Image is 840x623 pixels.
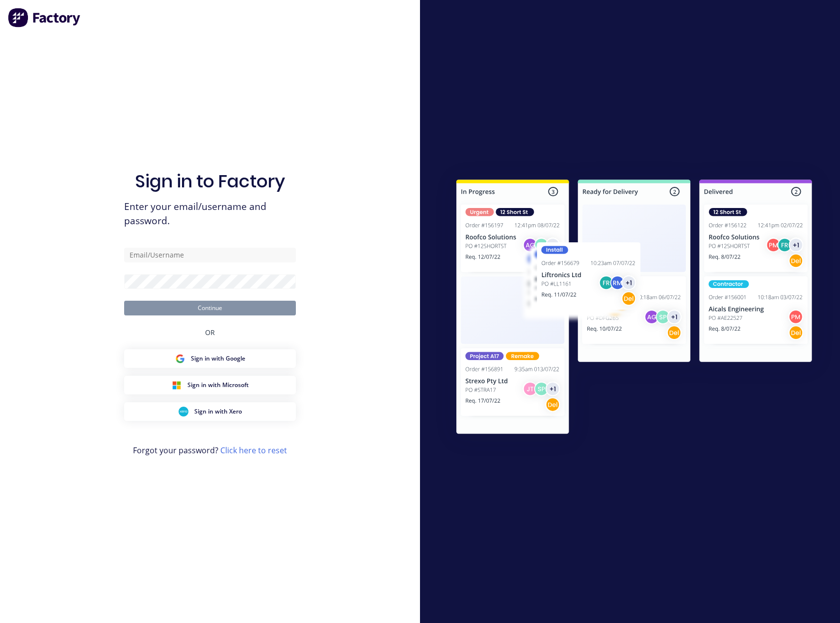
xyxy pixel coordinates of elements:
button: Xero Sign inSign in with Xero [124,402,296,421]
img: Factory [8,8,81,27]
span: Sign in with Microsoft [187,381,249,389]
button: Microsoft Sign inSign in with Microsoft [124,376,296,394]
span: Sign in with Xero [194,407,242,416]
h1: Sign in to Factory [135,171,285,192]
span: Sign in with Google [191,354,245,363]
button: Google Sign inSign in with Google [124,349,296,368]
button: Continue [124,301,296,315]
a: Click here to reset [220,445,287,456]
img: Sign in [435,160,834,457]
img: Microsoft Sign in [172,380,182,390]
span: Enter your email/username and password. [124,200,296,228]
span: Forgot your password? [133,444,287,456]
img: Xero Sign in [179,407,188,416]
div: OR [205,315,215,349]
img: Google Sign in [175,354,185,363]
input: Email/Username [124,248,296,262]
